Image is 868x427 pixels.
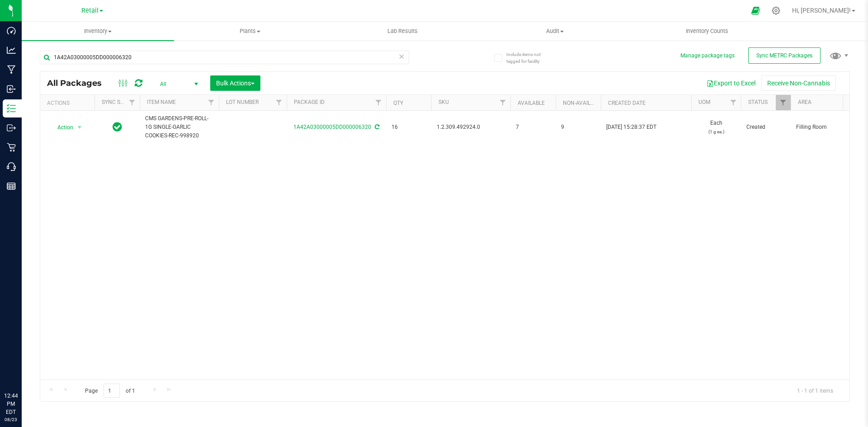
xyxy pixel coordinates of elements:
[125,95,140,110] a: Filter
[798,99,811,105] a: Area
[272,95,287,110] a: Filter
[22,22,174,41] a: Inventory
[761,75,836,91] button: Receive Non-Cannabis
[518,100,545,106] a: Available
[74,121,85,134] span: select
[680,52,735,60] button: Manage package tags
[479,22,631,41] a: Audit
[495,95,510,110] a: Filter
[606,123,656,131] span: [DATE] 15:28:37 EDT
[147,99,176,105] a: Item Name
[326,22,479,41] a: Lab Results
[226,99,259,105] a: Lot Number
[561,123,595,131] span: 9
[746,123,785,131] span: Created
[47,78,111,88] span: All Packages
[790,384,840,397] span: 1 - 1 of 1 items
[697,119,736,136] span: Each
[4,416,18,423] p: 08/23
[770,6,782,15] div: Manage settings
[22,27,174,35] span: Inventory
[697,127,736,136] p: (1 g ea.)
[40,51,409,64] input: Search Package ID, Item Name, SKU, Lot or Part Number...
[175,27,326,35] span: Plants
[7,46,16,55] inline-svg: Analytics
[104,384,120,398] input: 1
[796,123,853,131] span: Filling Room
[375,27,430,35] span: Lab Results
[9,355,36,382] iframe: Resource center
[77,384,142,398] span: Page of 1
[437,123,505,131] span: 1.2.309.492924.0
[294,99,325,105] a: Package ID
[174,22,326,41] a: Plants
[792,7,851,14] span: Hi, [PERSON_NAME]!
[7,26,16,35] inline-svg: Dashboard
[439,99,449,105] a: SKU
[701,75,761,91] button: Export to Excel
[4,392,18,416] p: 12:44 PM EDT
[371,95,386,110] a: Filter
[204,95,219,110] a: Filter
[563,100,603,106] a: Non-Available
[516,123,550,131] span: 7
[506,51,552,65] span: Include items not tagged for facility
[293,124,371,130] a: 1A42A03000005DD000006320
[631,22,783,41] a: Inventory Counts
[210,75,260,91] button: Bulk Actions
[748,47,821,64] button: Sync METRC Packages
[479,27,631,35] span: Audit
[726,95,741,110] a: Filter
[373,124,379,130] span: Sync from Compliance System
[49,121,74,134] span: Action
[7,143,16,152] inline-svg: Retail
[145,114,213,141] span: CMS GARDENS-PRE-ROLL-1G SINGLE-GARLIC COOKIES-REC-998920
[7,104,16,113] inline-svg: Inventory
[608,100,646,106] a: Created Date
[745,2,766,19] span: Open Ecommerce Menu
[393,100,403,106] a: Qty
[748,99,768,105] a: Status
[7,162,16,171] inline-svg: Call Center
[756,52,812,59] span: Sync METRC Packages
[674,27,741,35] span: Inventory Counts
[102,99,137,105] a: Sync Status
[398,51,405,62] span: Clear
[7,65,16,74] inline-svg: Manufacturing
[113,121,122,133] span: In Sync
[47,100,91,106] div: Actions
[7,123,16,132] inline-svg: Outbound
[216,80,255,87] span: Bulk Actions
[698,99,710,105] a: UOM
[7,182,16,191] inline-svg: Reports
[7,84,16,94] inline-svg: Inbound
[81,7,99,14] span: Retail
[776,95,791,110] a: Filter
[392,123,426,131] span: 16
